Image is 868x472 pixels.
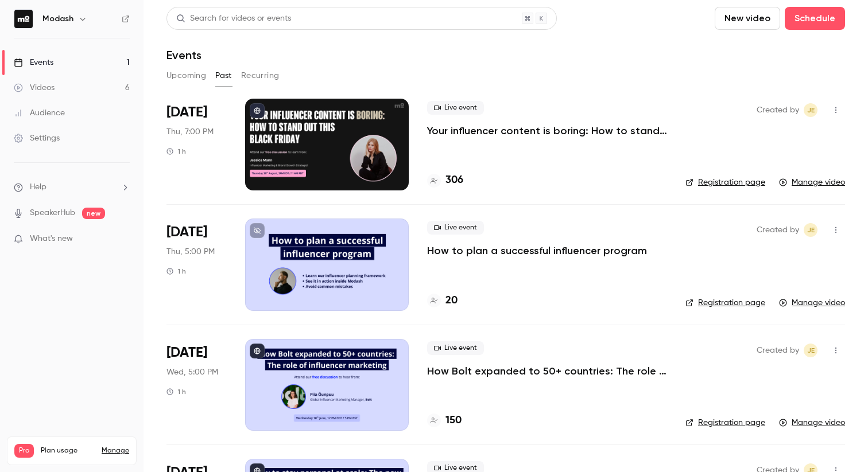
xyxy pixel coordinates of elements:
div: 1 h [166,387,186,396]
h4: 150 [445,413,462,428]
button: Upcoming [166,67,206,85]
span: Jack Eaton [804,223,817,237]
h4: 20 [445,293,458,309]
a: Registration page [685,417,765,428]
img: Modash [14,10,33,28]
div: Jun 26 Thu, 5:00 PM (Europe/London) [166,219,227,310]
div: Search for videos or events [176,13,291,25]
div: Events [14,57,53,68]
li: help-dropdown-opener [14,181,130,193]
a: Manage [102,446,129,455]
h1: Events [166,48,201,62]
h4: 306 [445,173,463,188]
span: JE [807,223,815,237]
span: [DATE] [166,344,207,362]
button: Recurring [241,67,280,85]
a: 306 [427,173,463,188]
span: Jack Eaton [804,344,817,357]
span: Plan usage [41,446,95,455]
div: 1 h [166,267,186,276]
span: Live event [427,221,484,235]
span: Live event [427,101,484,115]
a: 20 [427,293,458,309]
span: JE [807,344,815,357]
a: Manage video [779,177,845,188]
a: 150 [427,413,462,428]
span: Created by [757,103,799,117]
button: Schedule [785,7,845,30]
span: [DATE] [166,103,207,122]
span: Created by [757,344,799,357]
a: Manage video [779,297,845,309]
span: Pro [14,444,34,458]
div: Settings [14,132,60,144]
div: Jun 18 Wed, 12:00 PM (America/New York) [166,339,227,431]
button: New video [715,7,780,30]
a: Registration page [685,297,765,309]
span: Live event [427,341,484,355]
a: How to plan a successful influencer program [427,244,647,258]
span: Thu, 5:00 PM [166,246,215,258]
span: new [82,208,105,219]
span: Help [30,181,46,193]
a: Manage video [779,417,845,428]
div: Audience [14,107,65,119]
span: JE [807,103,815,117]
div: 1 h [166,147,186,156]
a: Your influencer content is boring: How to stand out this [DATE][DATE] [427,124,667,138]
span: Wed, 5:00 PM [166,366,218,378]
span: Thu, 7:00 PM [166,126,214,138]
span: What's new [30,233,73,245]
h6: Modash [42,13,73,25]
a: Registration page [685,177,765,188]
span: [DATE] [166,223,207,241]
div: Aug 28 Thu, 7:00 PM (Europe/London) [166,99,227,190]
div: Videos [14,82,55,93]
a: How Bolt expanded to 50+ countries: The role of influencer marketing [427,364,667,378]
a: SpeakerHub [30,207,75,219]
span: Jack Eaton [804,103,817,117]
button: Past [215,67,232,85]
span: Created by [757,223,799,237]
